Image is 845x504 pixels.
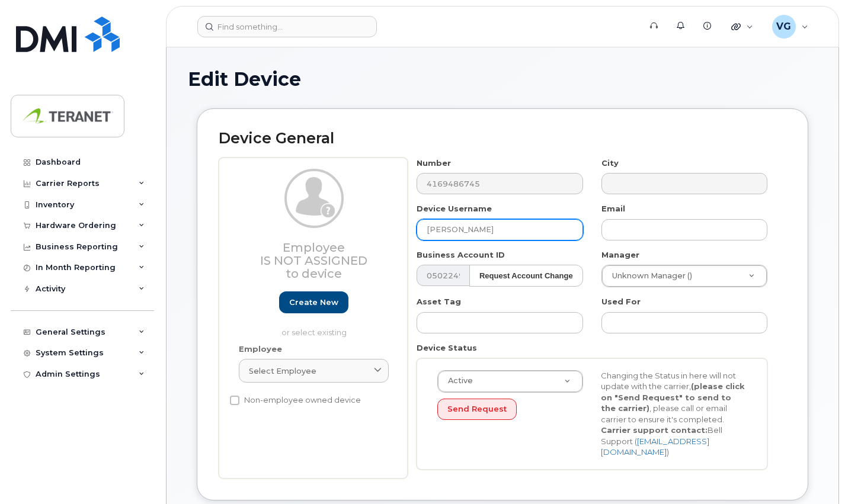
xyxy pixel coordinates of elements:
[601,436,709,457] a: [EMAIL_ADDRESS][DOMAIN_NAME]
[441,375,473,386] span: Active
[417,158,451,169] label: Number
[601,249,639,261] label: Manager
[417,203,492,214] label: Device Username
[188,69,817,89] h1: Edit Device
[479,271,573,280] strong: Request Account Change
[230,396,239,405] input: Non-employee owned device
[219,130,786,147] h2: Device General
[230,393,361,407] label: Non-employee owned device
[286,267,342,281] span: to device
[601,425,708,435] strong: Carrier support contact:
[279,291,348,313] a: Create new
[602,265,767,287] a: Unknown Manager ()
[437,399,517,420] button: Send Request
[438,371,582,392] a: Active
[260,253,367,268] span: Is not assigned
[469,265,583,287] button: Request Account Change
[239,327,389,338] p: or select existing
[239,344,282,355] label: Employee
[601,203,625,214] label: Email
[417,342,477,354] label: Device Status
[601,158,619,169] label: City
[605,271,692,281] span: Unknown Manager ()
[601,381,745,413] strong: (please click on "Send Request" to send to the carrier)
[417,249,505,261] label: Business Account ID
[417,296,461,307] label: Asset Tag
[239,241,389,280] h3: Employee
[239,359,389,383] a: Select employee
[592,370,756,458] div: Changing the Status in here will not update with the carrier, , please call or email carrier to e...
[249,365,316,377] span: Select employee
[601,296,641,307] label: Used For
